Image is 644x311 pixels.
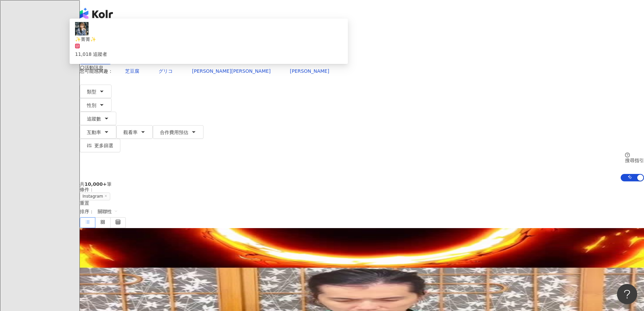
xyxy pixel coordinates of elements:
button: 類型 [80,85,112,98]
button: 合作費用預估 [153,125,204,139]
span: 性別 [87,103,96,108]
button: グリコ [151,64,180,78]
div: 重置 [80,200,644,206]
button: 更多篩選 [80,139,120,152]
span: 類型 [87,89,96,94]
span: 觀看率 [123,130,138,135]
div: 台灣 [80,45,644,51]
button: 互動率 [80,125,116,139]
button: 搜尋 [80,51,111,64]
button: 性別 [80,98,112,112]
span: [PERSON_NAME][PERSON_NAME] [192,68,271,74]
span: 10,000+ [85,181,107,187]
span: 條件 ： [80,187,94,192]
div: 搜尋指引 [625,158,644,163]
span: 您可能感興趣： [80,68,113,74]
div: Instagram [84,28,113,39]
button: [PERSON_NAME] [283,64,336,78]
span: 活動訊息 [85,65,103,70]
span: 芝豆腐 [125,68,139,74]
span: Instagram [80,193,110,200]
span: 合作費用預估 [160,130,188,135]
iframe: Help Scout Beacon - Open [617,284,637,304]
span: 更多篩選 [94,143,113,148]
span: 關聯性 [98,206,118,217]
span: グリコ [159,68,173,74]
div: 共 筆 [80,181,644,187]
span: 互動率 [87,130,101,135]
button: 觀看率 [116,125,153,139]
button: 芝豆腐 [118,64,146,78]
button: [PERSON_NAME][PERSON_NAME] [185,64,278,78]
img: logo [80,8,113,20]
span: 追蹤數 [87,116,101,121]
span: 搜尋 [94,55,104,61]
span: [PERSON_NAME] [290,68,329,74]
span: environment [80,40,85,45]
span: question-circle [625,153,630,157]
button: 追蹤數 [80,112,116,125]
div: 排序： [80,206,644,217]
